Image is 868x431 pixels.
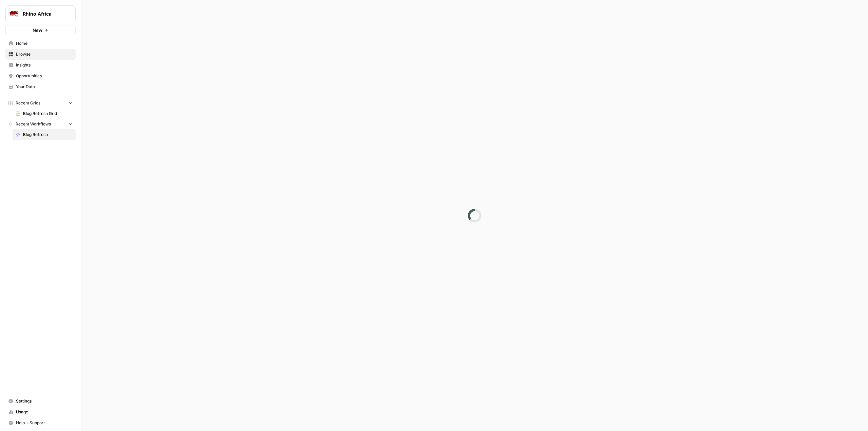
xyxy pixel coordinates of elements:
[23,111,73,117] span: Blog Refresh Grid
[16,40,73,46] span: Home
[13,108,76,119] a: Blog Refresh Grid
[16,100,40,106] span: Recent Grids
[13,129,76,140] a: Blog Refresh
[5,25,76,35] button: New
[5,81,76,92] a: Your Data
[16,73,73,79] span: Opportunities
[5,71,76,81] a: Opportunities
[8,8,20,20] img: Rhino Africa Logo
[5,407,76,417] a: Usage
[23,11,64,17] span: Rhino Africa
[16,62,73,68] span: Insights
[5,38,76,49] a: Home
[5,396,76,407] a: Settings
[5,98,76,108] button: Recent Grids
[16,84,73,90] span: Your Data
[16,409,73,415] span: Usage
[5,49,76,60] a: Browse
[5,417,76,428] button: Help + Support
[5,5,76,22] button: Workspace: Rhino Africa
[5,60,76,71] a: Insights
[23,132,73,138] span: Blog Refresh
[16,51,73,57] span: Browse
[16,420,73,426] span: Help + Support
[16,398,73,404] span: Settings
[16,121,51,127] span: Recent Workflows
[5,119,76,129] button: Recent Workflows
[33,27,42,34] span: New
